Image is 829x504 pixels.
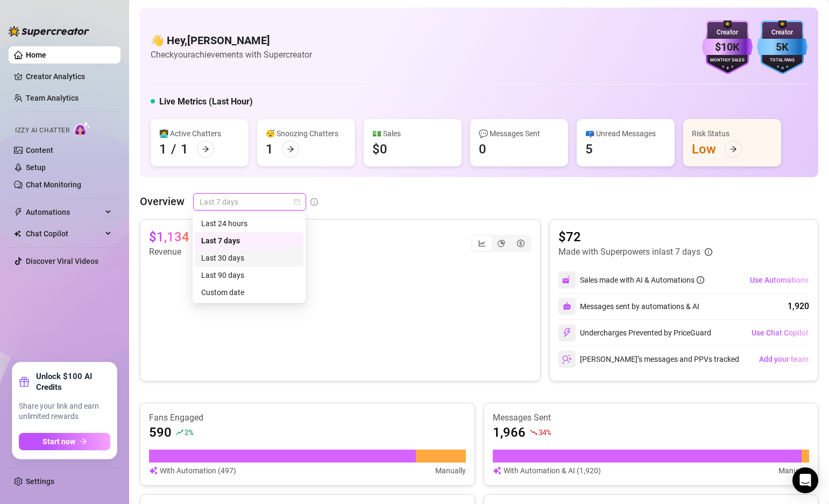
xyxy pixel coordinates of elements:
strong: Unlock $100 AI Credits [36,371,110,393]
img: blue-badge-DgoSNQY1.svg [757,20,807,74]
span: Use Automations [750,276,809,284]
article: Overview [140,193,185,209]
button: Use Chat Copilot [751,324,809,341]
span: info-circle [697,276,704,284]
span: info-circle [705,248,712,256]
div: 💬 Messages Sent [479,128,559,139]
div: Last 7 days [195,232,303,249]
span: pie-chart [498,240,505,247]
article: With Automation (497) [160,465,236,477]
div: 1 [266,141,273,158]
button: Add your team [759,351,809,368]
div: Creator [757,27,807,38]
div: Undercharges Prevented by PriceGuard [558,324,711,341]
div: Last 7 days [201,235,297,247]
div: Creator [702,27,753,38]
img: logo-BBDzfeDw.svg [9,26,89,37]
a: Content [26,146,53,155]
div: 1,920 [788,300,809,313]
div: 👩‍💻 Active Chatters [159,128,240,139]
div: 5 [585,141,593,158]
article: 1,966 [493,424,526,441]
div: Last 90 days [195,267,303,284]
img: Chat Copilot [14,230,21,237]
a: Home [26,51,46,59]
span: gift [19,376,30,387]
div: Custom date [195,284,303,301]
h4: 👋 Hey, [PERSON_NAME] [151,33,312,48]
button: Start nowarrow-right [19,433,110,450]
div: 0 [479,141,486,158]
article: Check your achievements with Supercreator [151,48,312,61]
span: arrow-right [287,145,294,153]
a: Team Analytics [26,94,79,102]
div: Last 90 days [201,269,297,281]
article: Made with Superpowers in last 7 days [558,246,700,258]
a: Setup [26,163,46,172]
span: info-circle [310,198,318,206]
span: 2 % [185,427,193,437]
div: 1 [159,141,167,158]
span: Last 7 days [200,194,300,210]
div: Custom date [201,286,297,298]
article: Fans Engaged [149,412,466,424]
div: Risk Status [692,128,773,139]
img: svg%3e [562,354,572,364]
article: $1,134 [149,228,189,246]
img: svg%3e [493,465,501,477]
span: arrow-right [729,145,737,153]
a: Creator Analytics [26,68,112,85]
div: 1 [181,141,188,158]
div: 😴 Snoozing Chatters [266,128,346,139]
a: Settings [26,477,54,486]
article: Messages Sent [493,412,810,424]
div: Last 30 days [195,249,303,267]
span: Izzy AI Chatter [15,125,69,136]
span: arrow-right [80,438,87,445]
span: Automations [26,204,102,221]
span: dollar-circle [517,240,525,247]
img: purple-badge-B9DA21FR.svg [702,20,753,74]
div: Monthly Sales [702,57,753,64]
button: Use Automations [749,271,809,289]
article: $72 [558,228,712,246]
div: Last 30 days [201,252,297,264]
span: line-chart [478,240,486,247]
span: rise [176,429,183,436]
span: fall [530,429,537,436]
div: 5K [757,39,807,55]
span: Share your link and earn unlimited rewards [19,401,110,422]
div: Messages sent by automations & AI [558,298,699,315]
span: Use Chat Copilot [752,328,809,337]
div: 💵 Sales [372,128,453,139]
article: Manually [778,465,809,477]
span: Chat Copilot [26,225,102,242]
div: $10K [702,39,753,55]
div: Total Fans [757,57,807,64]
a: Discover Viral Videos [26,257,98,265]
article: Manually [435,465,466,477]
span: Start now [42,437,75,446]
span: thunderbolt [14,208,23,216]
div: Last 24 hours [201,218,297,229]
img: svg%3e [562,275,572,285]
article: Revenue [149,246,215,258]
img: svg%3e [563,302,571,311]
span: arrow-right [202,145,209,153]
span: Add your team [759,355,809,363]
div: [PERSON_NAME]’s messages and PPVs tracked [558,351,739,368]
img: svg%3e [149,465,158,477]
div: Last 24 hours [195,215,303,232]
article: With Automation & AI (1,920) [504,465,601,477]
span: 34 % [539,427,551,437]
div: 📪 Unread Messages [585,128,666,139]
h5: Live Metrics (Last Hour) [159,95,253,108]
div: segmented control [471,235,532,252]
div: Open Intercom Messenger [792,467,818,493]
span: calendar [294,199,300,205]
a: Chat Monitoring [26,180,81,189]
img: AI Chatter [74,121,90,137]
article: 590 [149,424,172,441]
div: Sales made with AI & Automations [580,274,704,286]
div: $0 [372,141,387,158]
